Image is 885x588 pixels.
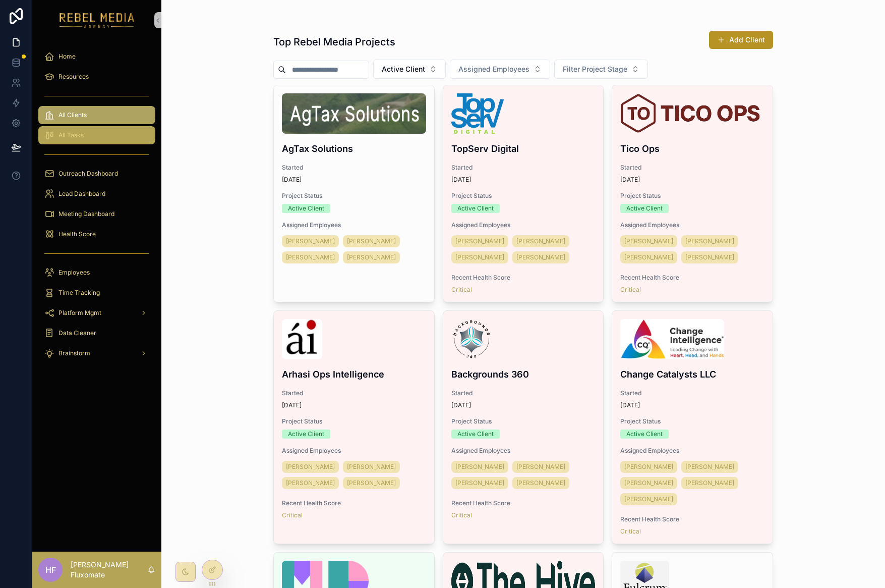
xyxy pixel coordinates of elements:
span: Resources [58,73,89,81]
span: [PERSON_NAME] [624,463,673,471]
a: Data Cleaner [38,324,155,342]
a: All Clients [38,106,155,124]
span: Assigned Employees [620,221,764,229]
a: [PERSON_NAME] [282,461,339,473]
a: Critical [451,286,472,294]
a: [PERSON_NAME] [681,235,738,247]
div: Active Client [288,204,324,213]
span: Started [620,389,764,397]
a: [PERSON_NAME] [343,251,400,263]
a: Time Tracking [38,284,155,302]
span: Lead Dashboard [58,190,105,198]
span: [PERSON_NAME] [685,463,734,471]
a: Resources [38,68,155,86]
a: [PERSON_NAME] [620,477,677,489]
a: Critical [620,527,641,536]
div: Active Client [626,430,663,439]
span: Assigned Employees [282,447,426,455]
a: [PERSON_NAME] [343,477,400,489]
a: b360-logo-(2025_03_18-21_58_07-UTC).pngBackgrounds 360Started[DATE]Project StatusActive ClientAss... [443,310,604,544]
span: Project Status [451,192,596,200]
span: Started [282,389,426,397]
a: Critical [451,511,472,519]
button: Add Client [709,31,773,49]
span: Started [451,164,596,172]
span: [PERSON_NAME] [685,479,734,487]
p: [DATE] [451,401,471,409]
div: Active Client [457,204,494,213]
a: [PERSON_NAME] [512,251,569,263]
span: [PERSON_NAME] [455,479,504,487]
span: [PERSON_NAME] [516,479,565,487]
span: Platform Mgmt [58,309,101,317]
a: sitelogo_05032023_c.png.webpChange Catalysts LLCStarted[DATE]Project StatusActive ClientAssigned ... [612,310,773,544]
span: [PERSON_NAME] [286,253,335,261]
a: arhasi_logo.jpgArhasi Ops IntelligenceStarted[DATE]Project StatusActive ClientAssigned Employees[... [273,310,435,544]
span: Home [58,52,76,61]
span: [PERSON_NAME] [516,463,565,471]
a: [PERSON_NAME] [451,235,508,247]
span: Employees [58,269,90,277]
span: Assigned Employees [282,221,426,229]
h4: Change Catalysts LLC [620,367,764,381]
h4: Backgrounds 360 [451,367,596,381]
span: Meeting Dashboard [58,210,114,218]
a: [PERSON_NAME] [620,461,677,473]
span: [PERSON_NAME] [347,463,396,471]
img: arhasi_logo.jpg [282,319,322,359]
span: Recent Health Score [451,274,596,282]
a: [PERSON_NAME] [512,477,569,489]
span: [PERSON_NAME] [516,253,565,261]
button: Select Button [373,60,446,79]
h4: TopServ Digital [451,142,596,155]
a: Brainstorm [38,344,155,362]
button: Select Button [450,60,550,79]
a: tico-ops-logo.png.webpTico OpsStarted[DATE]Project StatusActive ClientAssigned Employees[PERSON_N... [612,85,773,302]
a: Critical [620,286,641,294]
a: [PERSON_NAME] [512,461,569,473]
span: [PERSON_NAME] [286,237,335,245]
span: [PERSON_NAME] [685,237,734,245]
a: [PERSON_NAME] [343,461,400,473]
span: Started [451,389,596,397]
a: [PERSON_NAME] [681,477,738,489]
a: [PERSON_NAME] [620,235,677,247]
a: [PERSON_NAME] [620,251,677,263]
h4: Tico Ops [620,142,764,155]
span: Project Status [620,417,764,425]
a: Meeting Dashboard [38,205,155,223]
p: [DATE] [282,401,302,409]
div: Active Client [457,430,494,439]
span: All Tasks [58,131,84,139]
button: Select Button [554,60,648,79]
span: HF [45,564,56,576]
h4: Arhasi Ops Intelligence [282,367,426,381]
p: [DATE] [620,176,640,184]
a: Outreach Dashboard [38,165,155,183]
span: Project Status [620,192,764,200]
span: Started [282,164,426,172]
a: Critical [282,511,303,519]
a: Employees [38,263,155,282]
span: Data Cleaner [58,329,96,337]
span: Health Score [58,230,96,238]
p: [DATE] [282,176,302,184]
span: [PERSON_NAME] [347,253,396,261]
p: [DATE] [620,401,640,409]
a: [PERSON_NAME] [451,477,508,489]
img: tico-ops-logo.png.webp [620,93,760,134]
a: [PERSON_NAME] [343,235,400,247]
span: [PERSON_NAME] [347,479,396,487]
span: [PERSON_NAME] [624,237,673,245]
span: [PERSON_NAME] [624,253,673,261]
img: App logo [60,12,135,28]
div: Active Client [626,204,663,213]
span: Recent Health Score [620,515,764,523]
span: [PERSON_NAME] [624,479,673,487]
span: [PERSON_NAME] [286,463,335,471]
span: Recent Health Score [282,499,426,507]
